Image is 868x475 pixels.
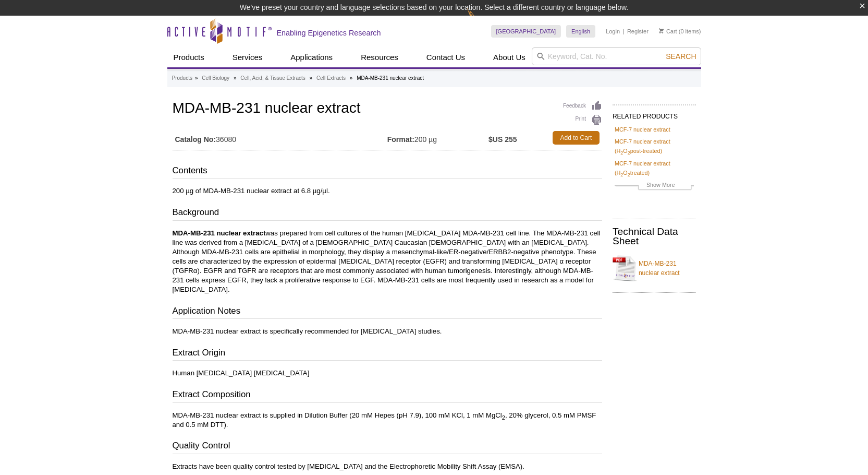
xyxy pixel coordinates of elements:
[666,52,696,61] span: Search
[659,28,677,35] a: Cart
[354,47,405,67] a: Resources
[173,128,387,147] td: 36080
[615,159,694,177] a: MCF-7 nuclear extract (H2O2treated)
[387,128,488,147] td: 200 µg
[663,52,699,61] button: Search
[173,440,602,454] h3: Quality Control
[284,47,339,67] a: Applications
[502,414,505,420] sub: 2
[173,388,602,403] h3: Extract Composition
[195,75,198,81] li: »
[173,462,602,471] p: Extracts have been quality control tested by [MEDICAL_DATA] and the Electrophoretic Mobility Shif...
[316,74,346,83] a: Cell Extracts
[173,327,602,336] p: MDA-MB-231 nuclear extract is specifically recommended for [MEDICAL_DATA] studies.
[173,347,602,361] h3: Extract Origin
[615,137,694,156] a: MCF-7 nuclear extract (H2O2post-treated)
[173,229,602,294] p: was prepared from cell cultures of the human [MEDICAL_DATA] MDA-MB-231 cell line. The MDA-MB-231 ...
[357,75,424,81] li: MDA-MB-231 nuclear extract
[628,150,630,156] sub: 2
[488,135,517,144] strong: $US 255
[350,75,353,81] li: »
[563,100,602,112] a: Feedback
[615,180,694,192] a: Show More
[420,47,471,67] a: Contact Us
[172,74,192,83] a: Products
[240,74,305,83] a: Cell, Acid, & Tissue Extracts
[659,25,701,38] li: (0 items)
[467,8,495,32] img: Change Here
[628,172,630,177] sub: 2
[173,100,602,118] h1: MDA-MB-231 nuclear extract
[167,47,211,67] a: Products
[532,47,701,65] input: Keyword, Cat. No.
[387,135,414,144] strong: Format:
[173,164,602,179] h3: Contents
[175,135,216,144] strong: Catalog No:
[615,125,670,134] a: MCF-7 nuclear extract
[659,28,664,33] img: Your Cart
[173,229,266,237] b: MDA-MB-231 nuclear extract
[613,253,696,284] a: MDA-MB-231 nuclear extract
[173,186,602,196] p: 200 µg of MDA-MB-231 nuclear extract at 6.8 µg/µl.
[202,74,229,83] a: Cell Biology
[491,25,561,38] a: [GEOGRAPHIC_DATA]
[613,227,696,246] h2: Technical Data Sheet
[310,75,313,81] li: »
[173,305,602,319] h3: Application Notes
[620,150,623,156] sub: 2
[563,114,602,126] a: Print
[620,172,623,177] sub: 2
[226,47,269,67] a: Services
[627,28,649,35] a: Register
[173,369,602,378] p: Human [MEDICAL_DATA] [MEDICAL_DATA]
[613,104,696,123] h2: RELATED PRODUCTS
[566,25,595,38] a: English
[606,28,620,35] a: Login
[553,131,600,145] a: Add to Cart
[234,75,237,81] li: »
[173,206,602,221] h3: Background
[623,25,625,38] li: |
[487,47,532,67] a: About Us
[277,28,381,38] h2: Enabling Epigenetics Research
[173,411,602,430] p: MDA-MB-231 nuclear extract is supplied in Dilution Buffer (20 mM Hepes (pH 7.9), 100 mM KCl, 1 mM...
